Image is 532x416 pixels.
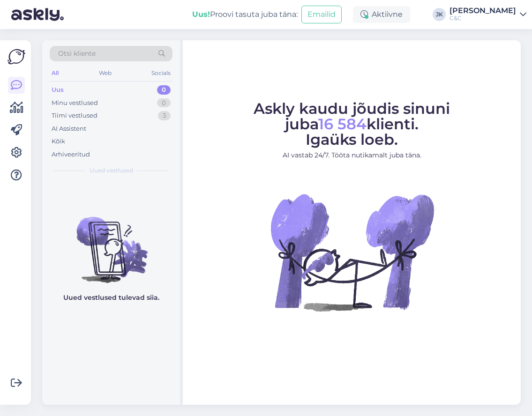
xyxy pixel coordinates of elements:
[157,98,171,108] div: 0
[157,85,171,95] div: 0
[52,124,86,134] div: AI Assistent
[63,293,159,303] p: Uued vestlused tulevad siia.
[450,7,516,15] div: [PERSON_NAME]
[353,6,410,23] div: Aktiivne
[90,166,133,175] span: Uued vestlused
[192,10,210,19] b: Uus!
[52,111,97,120] div: Tiimi vestlused
[52,85,64,95] div: Uus
[42,200,180,284] img: No chats
[58,49,96,59] span: Otsi kliente
[52,150,90,159] div: Arhiveeritud
[318,115,367,133] span: 16 584
[150,67,172,79] div: Socials
[450,7,526,22] a: [PERSON_NAME]C&C
[158,111,171,120] div: 3
[52,137,65,146] div: Kõik
[50,67,60,79] div: All
[7,48,25,66] img: Askly Logo
[301,6,342,23] button: Emailid
[97,67,113,79] div: Web
[433,8,446,21] div: JK
[192,9,298,20] div: Proovi tasuta juba täna:
[254,99,450,149] span: Askly kaudu jõudis sinuni juba klienti. Igaüks loeb.
[268,168,436,336] img: No Chat active
[52,98,98,108] div: Minu vestlused
[450,15,516,22] div: C&C
[191,150,512,160] p: AI vastab 24/7. Tööta nutikamalt juba täna.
